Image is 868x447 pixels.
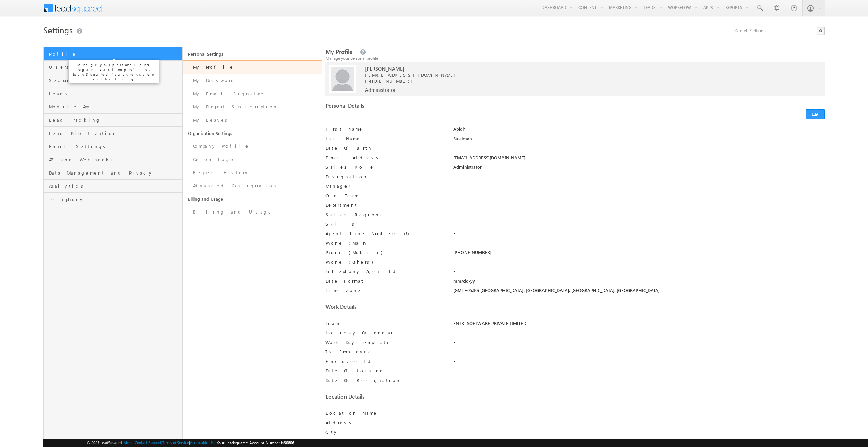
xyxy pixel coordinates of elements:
label: Old Team [325,192,441,199]
div: - [453,420,825,429]
div: - [453,358,825,368]
div: [PHONE_NUMBER] [453,249,825,259]
div: - [453,349,825,358]
div: (GMT+05:30) [GEOGRAPHIC_DATA], [GEOGRAPHIC_DATA], [GEOGRAPHIC_DATA], [GEOGRAPHIC_DATA] [453,287,825,297]
div: ENTRI SOFTWARE PRIVATE LIMITED [453,320,825,330]
span: Users and Permissions [49,64,181,70]
label: Team [325,320,441,326]
span: Settings [43,24,73,35]
label: Date Format [325,278,441,284]
label: Holiday Calendar [325,330,441,336]
input: Search Settings [733,27,825,35]
a: Advanced Configuration [183,179,322,192]
div: - [453,429,825,439]
div: Work Details [325,304,569,313]
a: Telephony [44,193,182,206]
span: [PERSON_NAME] [365,66,764,72]
button: Edit [806,109,825,119]
a: Analytics [44,180,182,193]
div: - [453,339,825,349]
label: Sales Regions [325,211,441,218]
div: - [453,221,825,230]
label: Work Day Template [325,339,441,345]
a: Leads [44,87,182,100]
span: [PHONE_NUMBER] [365,78,416,84]
label: Last Name [325,136,441,142]
label: First Name [325,126,441,132]
a: My Leaves [183,114,322,127]
div: Sulaiman [453,136,825,145]
div: - [453,268,825,278]
span: Lead Prioritization [49,130,181,136]
span: Telephony [49,196,181,202]
span: © 2025 LeadSquared | | | | | [87,440,294,446]
a: Lead Tracking [44,114,182,127]
div: - [453,202,825,211]
span: 60806 [284,440,294,445]
div: - [453,259,825,268]
div: - [453,174,825,183]
p: Manage your personal and organization profile, LeadSquared feature usage and billing [72,62,156,81]
a: Lead Prioritization [44,127,182,140]
a: Billing and Usage [183,192,322,205]
a: Profile [44,47,182,61]
label: Email Address [325,155,441,161]
a: Acceptable Use [190,440,216,445]
label: Date Of Resignation [325,377,441,383]
div: Personal Details [325,103,569,112]
label: Is Employee [325,349,441,355]
label: Date Of Joining [325,368,441,374]
span: Administrator [365,87,396,93]
div: Manage your personal profile [325,55,825,61]
label: Phone (Mobile) [325,249,382,256]
div: mm/dd/yy [453,278,825,287]
label: Phone (Others) [325,259,441,265]
label: Telephony Agent Id [325,268,441,275]
div: Abidh [453,126,825,136]
label: Phone (Main) [325,240,441,246]
div: - [453,230,825,240]
div: - [453,330,825,339]
label: Designation [325,174,441,180]
a: Email Settings [44,140,182,153]
span: Lead Tracking [49,117,181,123]
a: API and Webhooks [44,153,182,166]
label: City [325,429,441,435]
span: [EMAIL_ADDRESS][DOMAIN_NAME] [365,72,764,78]
div: Administrator [453,164,825,174]
a: Data Management and Privacy [44,166,182,180]
label: Manager [325,183,441,189]
span: Leads [49,90,181,97]
span: Your Leadsquared Account Number is [217,440,294,445]
label: Skills [325,221,441,227]
a: Request History [183,166,322,179]
span: API and Webhooks [49,157,181,163]
a: My Profile [183,60,322,74]
a: Mobile App [44,100,182,114]
span: Profile [49,51,181,57]
a: Custom Logo [183,153,322,166]
div: - [453,211,825,221]
a: My Password [183,74,322,87]
span: Security [49,77,181,83]
label: Sales Role [325,164,441,170]
a: Users and Permissions [44,61,182,74]
div: [EMAIL_ADDRESS][DOMAIN_NAME] [453,155,825,164]
label: Agent Phone Numbers [325,230,398,237]
span: My Profile [325,48,352,56]
a: Terms of Service [162,440,189,445]
span: Analytics [49,183,181,189]
a: Billing and Usage [183,205,322,219]
div: - [453,240,825,249]
label: Time Zone [325,287,441,293]
a: Security [44,74,182,87]
label: Employee Id [325,358,441,364]
a: Company Profile [183,140,322,153]
a: Personal Settings [183,47,322,60]
a: Contact Support [135,440,161,445]
label: Date Of Birth [325,145,441,151]
a: My Report Subscriptions [183,100,322,114]
span: Data Management and Privacy [49,170,181,176]
label: Department [325,202,441,208]
span: Mobile App [49,104,181,110]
